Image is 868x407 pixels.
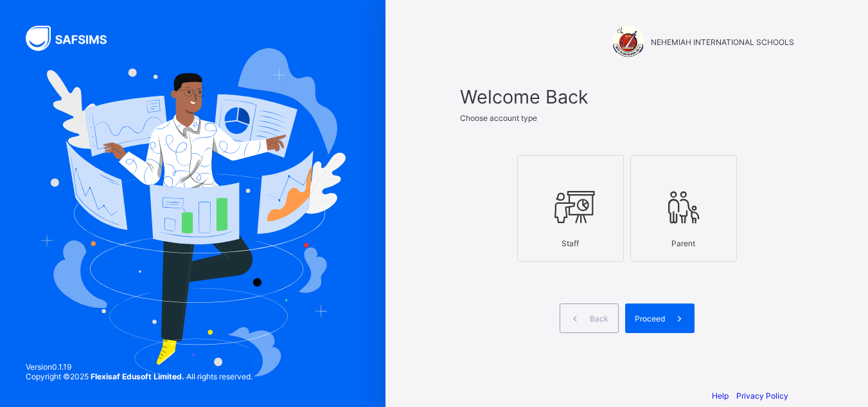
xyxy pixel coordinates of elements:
[91,372,184,381] strong: Flexisaf Edusoft Limited.
[590,314,608,323] span: Back
[460,86,794,108] span: Welcome Back
[460,113,537,123] span: Choose account type
[637,232,730,255] div: Parent
[736,391,788,401] a: Privacy Policy
[40,48,346,377] img: Hero Image
[712,391,729,401] a: Help
[26,26,122,51] img: SAFSIMS Logo
[651,37,794,47] span: NEHEMIAH INTERNATIONAL SCHOOLS
[524,232,617,255] div: Staff
[635,314,665,323] span: Proceed
[26,372,252,381] span: Copyright © 2025 All rights reserved.
[26,362,252,372] span: Version 0.1.19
